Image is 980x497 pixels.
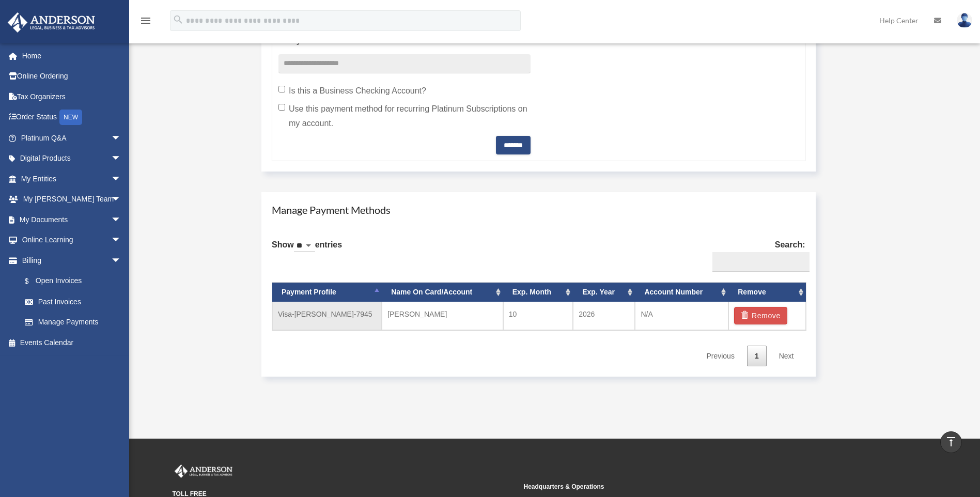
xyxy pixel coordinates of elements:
[173,464,235,478] img: Anderson Advisors Platinum Portal
[272,238,342,262] label: Show entries
[111,209,132,230] span: arrow_drop_down
[7,189,137,210] a: My [PERSON_NAME] Teamarrow_drop_down
[272,302,382,330] td: Visa-[PERSON_NAME]-7945
[957,13,972,28] img: User Pic
[712,252,810,272] input: Search:
[278,102,531,131] label: Use this payment method for recurring Platinum Subscriptions on my account.
[278,86,285,92] input: Is this a Business Checking Account?
[111,128,132,149] span: arrow_drop_down
[382,283,503,302] th: Name On Card/Account: activate to sort column ascending
[272,283,382,302] th: Payment Profile: activate to sort column descending
[7,66,137,87] a: Online Ordering
[7,209,137,230] a: My Documentsarrow_drop_down
[111,168,132,190] span: arrow_drop_down
[7,230,137,251] a: Online Learningarrow_drop_down
[139,18,152,27] a: menu
[14,312,132,333] a: Manage Payments
[747,346,767,367] a: 1
[272,203,805,217] h4: Manage Payment Methods
[59,110,82,125] div: NEW
[7,168,137,189] a: My Entitiesarrow_drop_down
[503,283,573,302] th: Exp. Month: activate to sort column ascending
[111,230,132,251] span: arrow_drop_down
[708,238,805,272] label: Search:
[294,240,315,252] select: Showentries
[635,283,728,302] th: Account Number: activate to sort column ascending
[382,302,503,330] td: [PERSON_NAME]
[14,291,137,312] a: Past Invoices
[771,346,802,367] a: Next
[111,189,132,210] span: arrow_drop_down
[573,302,635,330] td: 2026
[7,86,137,107] a: Tax Organizers
[30,275,36,288] span: $
[734,307,787,324] button: Remove
[635,302,728,330] td: N/A
[698,346,742,367] a: Previous
[7,148,137,169] a: Digital Productsarrow_drop_down
[173,14,184,25] i: search
[940,431,962,453] a: vertical_align_top
[139,14,152,27] i: menu
[503,302,573,330] td: 10
[7,107,137,128] a: Order StatusNEW
[278,104,285,111] input: Use this payment method for recurring Platinum Subscriptions on my account.
[7,45,137,66] a: Home
[524,482,868,492] small: Headquarters & Operations
[14,271,137,292] a: $Open Invoices
[5,12,98,33] img: Anderson Advisors Platinum Portal
[278,84,531,98] label: Is this a Business Checking Account?
[945,436,957,448] i: vertical_align_top
[111,148,132,169] span: arrow_drop_down
[573,283,635,302] th: Exp. Year: activate to sort column ascending
[7,128,137,148] a: Platinum Q&Aarrow_drop_down
[7,332,137,353] a: Events Calendar
[728,283,805,302] th: Remove: activate to sort column ascending
[111,250,132,271] span: arrow_drop_down
[7,250,137,271] a: Billingarrow_drop_down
